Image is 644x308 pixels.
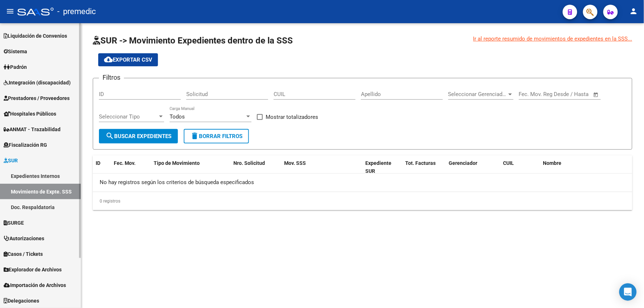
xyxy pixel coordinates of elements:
mat-icon: menu [6,7,14,16]
datatable-header-cell: Tot. Facturas [403,155,446,179]
span: Mov. SSS [284,160,306,166]
datatable-header-cell: Nro. Solicitud [230,155,281,179]
span: Todos [170,113,185,120]
span: Exportar CSV [104,57,152,63]
mat-icon: cloud_download [104,55,113,64]
datatable-header-cell: Tipo de Movimiento [151,155,230,179]
span: Seleccionar Gerenciador [448,91,507,97]
span: Explorador de Archivos [4,266,62,274]
span: Hospitales Públicos [4,110,56,118]
input: Fecha inicio [519,91,548,97]
span: SUR -> Movimiento Expedientes dentro de la SSS [93,36,293,46]
span: Nro. Solicitud [233,160,265,166]
mat-icon: search [105,132,114,140]
span: ANMAT - Trazabilidad [4,125,61,133]
datatable-header-cell: Nombre [540,155,633,179]
datatable-header-cell: Expediente SUR [363,155,403,179]
span: Tipo de Movimiento [154,160,200,166]
input: Fecha fin [555,91,590,97]
span: Casos / Tickets [4,250,43,258]
span: Sistema [4,47,27,55]
span: Borrar Filtros [190,133,242,140]
div: Open Intercom Messenger [619,283,637,301]
span: SUR [4,157,18,165]
span: Autorizaciones [4,234,44,242]
mat-icon: delete [190,132,199,140]
span: Prestadores / Proveedores [4,94,70,102]
span: Integración (discapacidad) [4,79,71,87]
datatable-header-cell: Gerenciador [446,155,500,179]
button: Buscar Expedientes [99,129,178,143]
span: ID [96,160,100,166]
mat-icon: person [630,7,638,16]
h3: Filtros [99,72,124,83]
span: Padrón [4,63,27,71]
datatable-header-cell: CUIL [500,155,540,179]
span: Fec. Mov. [114,160,136,166]
datatable-header-cell: ID [93,155,111,179]
span: SURGE [4,219,24,227]
datatable-header-cell: Mov. SSS [281,155,363,179]
button: Borrar Filtros [184,129,249,143]
div: No hay registros según los criterios de búsqueda especificados [93,174,632,192]
span: Gerenciador [449,160,478,166]
span: Buscar Expedientes [105,133,171,140]
div: 0 registros [93,192,632,210]
span: Tot. Facturas [406,160,436,166]
span: Mostrar totalizadores [266,113,318,121]
a: Ir al reporte resumido de movimientos de expedientes en la SSS... [473,35,632,43]
span: Liquidación de Convenios [4,32,67,40]
span: Expediente SUR [366,160,392,174]
span: Delegaciones [4,297,39,305]
datatable-header-cell: Fec. Mov. [111,155,151,179]
button: Open calendar [592,91,601,99]
span: Nombre [543,160,562,166]
button: Exportar CSV [98,53,158,66]
span: Seleccionar Tipo [99,113,158,120]
span: CUIL [503,160,514,166]
span: Importación de Archivos [4,281,66,289]
span: - premedic [57,4,96,20]
span: Fiscalización RG [4,141,47,149]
